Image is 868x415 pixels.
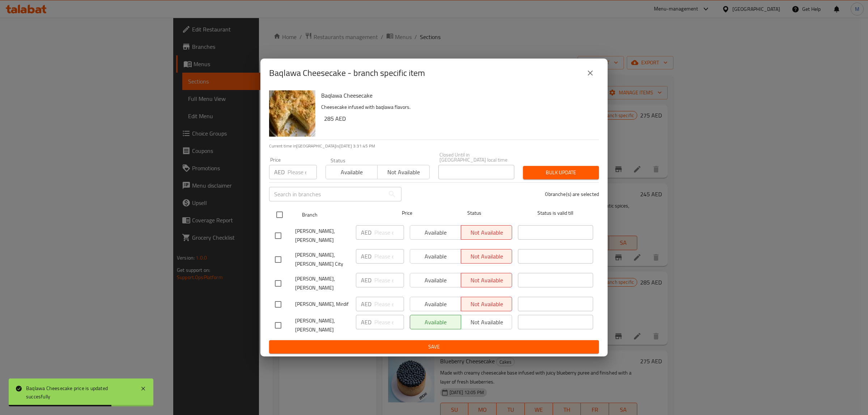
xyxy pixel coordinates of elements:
button: Not available [377,165,429,179]
input: Please enter price [374,273,404,287]
input: Please enter price [374,249,404,264]
button: Available [325,165,378,179]
input: Please enter price [374,297,404,311]
div: Baqlawa Cheesecake price is updated succesfully [26,384,133,401]
p: AED [361,318,371,326]
h6: Baqlawa Cheesecake [321,90,593,100]
span: [PERSON_NAME], [PERSON_NAME] City [295,251,350,269]
p: AED [274,168,285,176]
input: Please enter price [374,315,404,329]
p: AED [361,252,371,261]
img: Baqlawa Cheesecake [269,90,315,137]
button: Save [269,340,599,354]
span: Not available [380,167,426,177]
p: AED [361,228,371,237]
p: Current time in [GEOGRAPHIC_DATA] is [DATE] 3:31:45 PM [269,143,599,149]
input: Please enter price [288,165,317,179]
span: Bulk update [529,168,593,177]
input: Search in branches [269,187,385,201]
p: AED [361,300,371,308]
h2: Baqlawa Cheesecake - branch specific item [269,67,425,79]
span: [PERSON_NAME], Mirdif [295,300,350,309]
span: Available [329,167,375,177]
span: Status [437,209,512,218]
p: AED [361,276,371,284]
span: Branch [302,210,377,219]
h6: 285 AED [324,114,593,124]
span: Status is valid till [518,209,593,218]
p: 0 branche(s) are selected [545,191,599,198]
span: [PERSON_NAME], [PERSON_NAME] [295,316,350,334]
span: Price [383,209,431,218]
span: [PERSON_NAME], [PERSON_NAME] [295,274,350,292]
input: Please enter price [374,225,404,240]
p: Cheesecake infused with baqlawa flavors. [321,103,593,112]
button: Bulk update [523,166,599,179]
span: Save [275,342,593,351]
button: close [582,64,599,82]
span: [PERSON_NAME], [PERSON_NAME] [295,227,350,245]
